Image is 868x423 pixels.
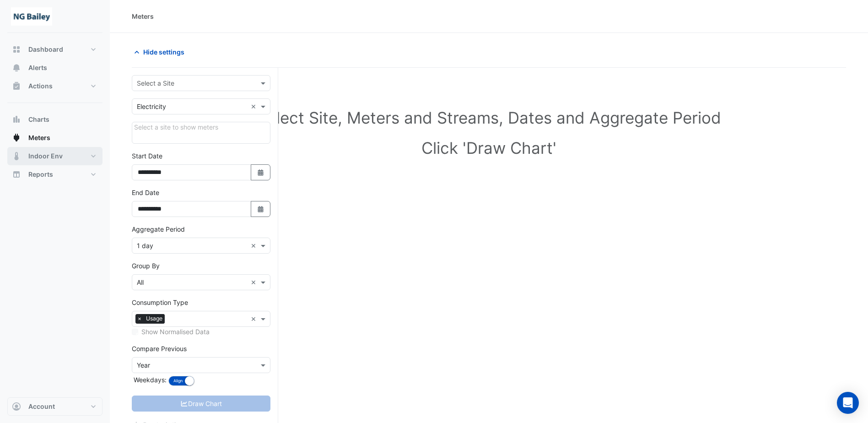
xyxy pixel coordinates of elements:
button: Hide settings [132,44,190,60]
app-icon: Actions [12,81,21,91]
button: Dashboard [7,40,102,59]
label: Start Date [132,151,162,161]
div: Select meters or streams to enable normalisation [132,327,270,336]
fa-icon: Select Date [257,168,265,176]
div: Meters [132,11,154,21]
button: Alerts [7,59,102,77]
button: Reports [7,165,102,184]
span: Account [28,402,55,411]
span: × [135,314,144,323]
img: Company Logo [11,7,52,26]
label: Aggregate Period [132,224,185,234]
label: Show Normalised Data [141,327,210,336]
span: Dashboard [28,45,63,54]
span: Clear [251,102,259,111]
span: Reports [28,170,53,179]
span: Actions [28,81,53,91]
button: Charts [7,110,102,129]
app-icon: Alerts [12,63,21,72]
app-icon: Meters [12,133,21,142]
button: Indoor Env [7,147,102,165]
label: Group By [132,261,160,271]
button: Meters [7,129,102,147]
span: Indoor Env [28,152,63,161]
fa-icon: Select Date [257,205,265,213]
span: Charts [28,115,49,124]
app-icon: Reports [12,170,21,179]
div: Click Update or Cancel in Details panel [132,122,270,144]
app-icon: Charts [12,115,21,124]
h1: Select Site, Meters and Streams, Dates and Aggregate Period [146,108,831,127]
span: Alerts [28,63,47,72]
span: Clear [251,277,259,287]
label: Consumption Type [132,298,188,307]
button: Actions [7,77,102,95]
span: Meters [28,133,50,142]
app-icon: Indoor Env [12,152,21,161]
app-icon: Dashboard [12,45,21,54]
button: Account [7,397,102,416]
span: Usage [144,314,165,323]
label: Weekdays: [132,375,167,385]
span: Clear [251,314,259,324]
div: Open Intercom Messenger [837,392,859,414]
label: End Date [132,188,159,197]
label: Compare Previous [132,344,187,353]
span: Clear [251,241,259,250]
span: Hide settings [143,47,184,57]
h1: Click 'Draw Chart' [146,138,831,157]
